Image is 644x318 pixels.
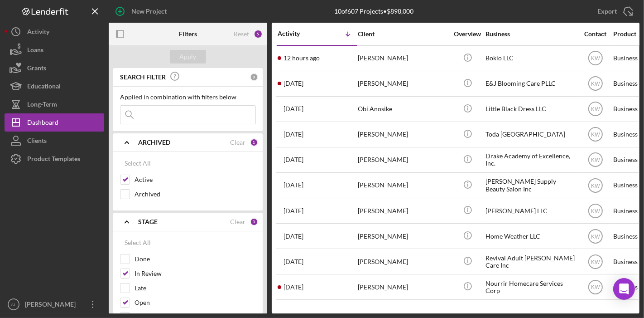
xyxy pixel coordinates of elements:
[284,207,303,215] time: 2025-07-15 20:08
[591,81,600,87] text: KW
[234,30,249,38] div: Reset
[250,218,258,226] div: 3
[27,41,43,61] div: Loans
[27,132,47,152] div: Clients
[250,73,258,81] div: 0
[5,113,104,132] button: Dashboard
[591,55,600,62] text: KW
[358,30,448,38] div: Client
[131,2,167,20] div: New Project
[11,302,16,307] text: AL
[179,30,197,38] b: Filters
[27,23,49,43] div: Activity
[5,150,104,168] button: Product Templates
[358,97,448,121] div: Obi Anosike
[591,233,600,240] text: KW
[135,190,256,199] label: Archived
[284,131,303,138] time: 2025-08-01 15:22
[485,97,576,121] div: Little Black Dress LLC
[358,46,448,70] div: [PERSON_NAME]
[485,30,576,38] div: Business
[358,224,448,248] div: [PERSON_NAME]
[135,298,256,307] label: Open
[485,46,576,70] div: Bokio LLC
[451,30,485,38] div: Overview
[358,72,448,96] div: [PERSON_NAME]
[358,250,448,274] div: [PERSON_NAME]
[597,2,617,20] div: Export
[135,269,256,278] label: In Review
[120,93,256,101] div: Applied in combination with filters below
[613,278,635,300] div: Open Intercom Messenger
[591,157,600,163] text: KW
[358,148,448,172] div: [PERSON_NAME]
[284,80,303,87] time: 2025-08-18 20:18
[5,295,104,313] button: AL[PERSON_NAME]
[5,95,104,113] button: Long-Term
[284,284,303,291] time: 2025-05-10 04:02
[180,50,197,64] div: Apply
[5,77,104,95] button: Educational
[485,122,576,147] div: Toda [GEOGRAPHIC_DATA]
[23,295,82,316] div: [PERSON_NAME]
[358,275,448,299] div: [PERSON_NAME]
[485,224,576,248] div: Home Weather LLC
[120,234,155,252] button: Select All
[230,218,245,225] div: Clear
[254,29,263,39] div: 5
[591,208,600,214] text: KW
[591,106,600,113] text: KW
[250,138,258,147] div: 1
[135,284,256,293] label: Late
[591,284,600,290] text: KW
[125,234,151,252] div: Select All
[284,105,303,113] time: 2025-08-11 20:21
[485,72,576,96] div: E&J Blooming Care PLLC
[120,73,166,81] b: SEARCH FILTER
[5,132,104,150] button: Clients
[5,59,104,77] button: Grants
[284,181,303,189] time: 2025-07-16 15:19
[138,218,158,225] b: STAGE
[27,59,46,79] div: Grants
[27,95,57,116] div: Long-Term
[485,173,576,197] div: [PERSON_NAME] Supply Beauty Salon Inc
[27,77,61,98] div: Educational
[335,8,414,15] div: 10 of 607 Projects • $898,000
[485,250,576,274] div: Revival Adult [PERSON_NAME] Care Inc
[278,30,317,37] div: Activity
[588,2,639,20] button: Export
[358,122,448,147] div: [PERSON_NAME]
[591,259,600,265] text: KW
[120,154,155,172] button: Select All
[591,132,600,138] text: KW
[284,54,320,62] time: 2025-08-20 04:17
[284,233,303,240] time: 2025-06-03 18:06
[135,254,256,264] label: Done
[284,156,303,163] time: 2025-07-29 17:25
[125,154,151,172] div: Select All
[358,173,448,197] div: [PERSON_NAME]
[27,113,58,134] div: Dashboard
[485,275,576,299] div: Nourrir Homecare Services Corp
[485,199,576,223] div: [PERSON_NAME] LLC
[591,182,600,189] text: KW
[170,50,206,64] button: Apply
[135,175,256,184] label: Active
[27,150,80,170] div: Product Templates
[230,139,245,146] div: Clear
[578,30,612,38] div: Contact
[5,23,104,41] button: Activity
[109,2,176,20] button: New Project
[358,199,448,223] div: [PERSON_NAME]
[138,139,170,146] b: ARCHIVED
[5,41,104,59] button: Loans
